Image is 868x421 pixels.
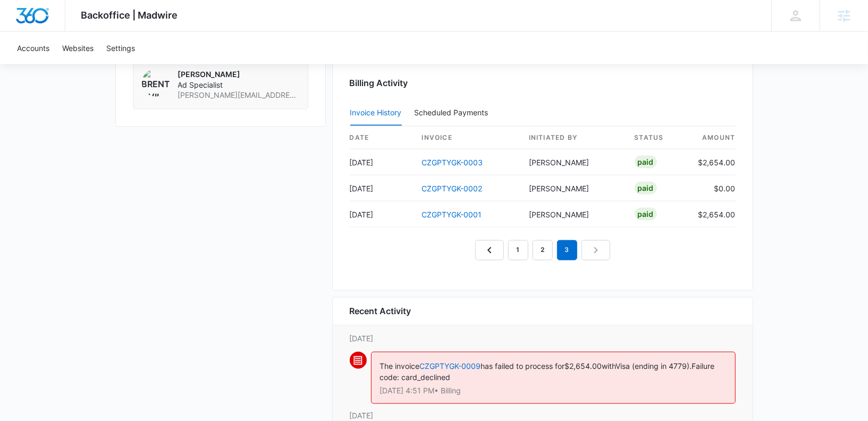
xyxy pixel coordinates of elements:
[557,240,577,260] em: 3
[690,175,736,201] td: $0.00
[520,201,626,228] td: [PERSON_NAME]
[635,182,657,195] div: Paid
[690,149,736,175] td: $2,654.00
[635,156,657,169] div: Paid
[690,127,736,149] th: amount
[626,127,690,149] th: status
[350,333,736,344] p: [DATE]
[350,100,402,126] button: Invoice History
[565,362,602,371] span: $2,654.00
[350,305,411,318] h6: Recent Activity
[350,175,414,201] td: [DATE]
[414,127,520,149] th: invoice
[690,201,736,228] td: $2,654.00
[380,388,727,395] p: [DATE] 4:51 PM • Billing
[11,32,56,64] a: Accounts
[422,210,482,219] a: CZGPTYGK-0001
[415,109,493,116] div: Scheduled Payments
[520,127,626,149] th: Initiated By
[475,240,610,260] nav: Pagination
[508,240,528,260] a: Page 1
[520,175,626,201] td: [PERSON_NAME]
[350,201,414,228] td: [DATE]
[350,77,736,89] h3: Billing Activity
[81,10,178,21] span: Backoffice | Madwire
[56,32,100,64] a: Websites
[142,69,170,97] img: Brent Avila
[380,362,420,371] span: The invoice
[635,208,657,221] div: Paid
[616,362,692,371] span: Visa (ending in 4779).
[602,362,616,371] span: with
[475,240,504,260] a: Previous Page
[178,90,299,100] span: [PERSON_NAME][EMAIL_ADDRESS][PERSON_NAME][DOMAIN_NAME]
[350,127,414,149] th: date
[178,69,299,80] p: [PERSON_NAME]
[420,362,481,371] a: CZGPTYGK-0009
[422,184,483,193] a: CZGPTYGK-0002
[422,158,483,167] a: CZGPTYGK-0003
[533,240,553,260] a: Page 2
[520,149,626,175] td: [PERSON_NAME]
[481,362,565,371] span: has failed to process for
[350,149,414,175] td: [DATE]
[178,80,299,90] span: Ad Specialist
[100,32,141,64] a: Settings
